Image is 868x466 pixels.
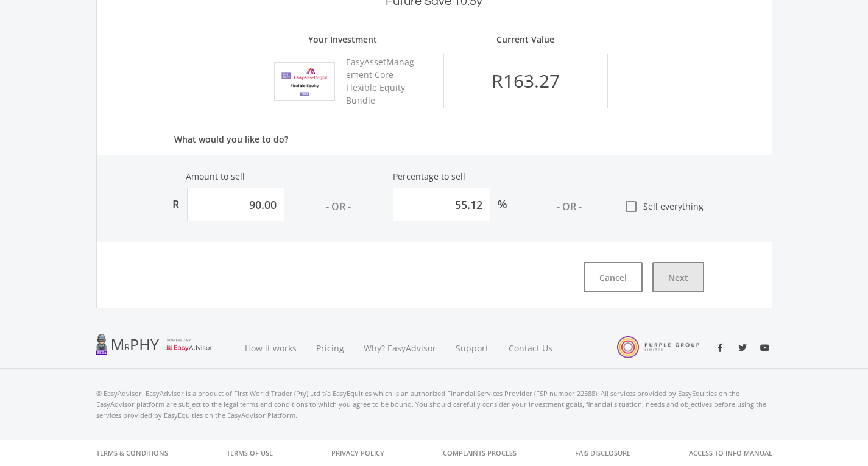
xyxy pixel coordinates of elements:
a: Terms & Conditions [96,440,168,466]
p: What would you like to do? [174,133,694,155]
p: © EasyAdvisor. EasyAdvisor is a product of First World Trader (Pty) Ltd t/a EasyEquities which is... [96,388,772,421]
div: EasyAssetManagement Core Flexible Equity Bundle [343,55,419,107]
a: Support [446,328,499,369]
div: R163.27 [492,72,560,90]
div: % [490,188,515,221]
p: Current Value [496,33,554,46]
p: Your Investment [302,33,384,54]
a: Contact Us [499,328,563,369]
label: Percentage to sell [393,170,465,183]
button: Next [652,262,704,292]
div: - OR - [557,199,582,214]
a: Why? EasyAdvisor [354,328,446,369]
a: Terms of Use [227,440,273,466]
button: Cancel [584,262,643,292]
label: Amount to sell [165,170,245,183]
a: Complaints Process [443,440,517,466]
div: - OR - [326,199,351,214]
i: check_box_outline_blank [624,199,638,214]
div: R [165,188,187,221]
a: How it works [235,328,306,369]
a: Privacy Policy [331,440,384,466]
a: Access to Info Manual [689,440,772,466]
a: Pricing [306,328,354,369]
span: Sell everything [638,200,704,213]
img: EMPBundle_CEquity.png [274,62,335,101]
a: FAIS Disclosure [575,440,630,466]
